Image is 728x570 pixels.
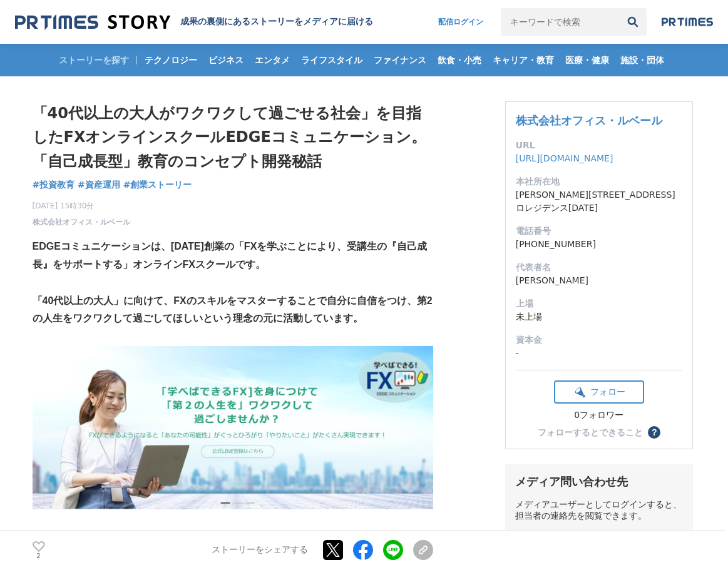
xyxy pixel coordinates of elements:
[369,54,431,66] span: ファイナンス
[560,44,614,76] a: 医療・健康
[516,347,682,360] dd: -
[78,179,120,190] span: #資産運用
[615,54,669,66] span: 施設・団体
[426,8,496,36] a: 配信ログイン
[33,241,428,270] strong: EDGEコミュニケーションは、[DATE]創業の「FXを学ぶことにより、受講生の『自己成長』をサポートする」オンラインFXスクールです。
[488,44,559,76] a: キャリア・教育
[123,178,192,191] a: #創業ストーリー
[501,8,619,36] input: キーワードで検索
[516,238,682,251] dd: [PHONE_NUMBER]
[296,44,367,76] a: ライフスタイル
[433,44,486,76] a: 飲食・小売
[296,54,367,66] span: ライフスタイル
[516,333,682,347] dt: 資本金
[33,295,433,324] strong: 「40代以上の大人」に向けて、FXのスキルをマスターすることで自分に自信をつけ、第2の人生をワクワクして過ごしてほしいという理念の元に活動しています。
[78,178,120,191] a: #資産運用
[203,54,249,66] span: ビジネス
[516,274,682,287] dd: [PERSON_NAME]
[488,54,559,66] span: キャリア・教育
[140,44,202,76] a: テクノロジー
[615,44,669,76] a: 施設・団体
[515,499,683,522] div: メディアユーザーとしてログインすると、担当者の連絡先を閲覧できます。
[212,545,308,556] p: ストーリーをシェアする
[33,178,75,191] a: #投資教育
[516,297,682,310] dt: 上場
[560,54,614,66] span: 医療・健康
[433,54,486,66] span: 飲食・小売
[516,310,682,323] dd: 未上場
[123,179,192,190] span: #創業ストーリー
[662,17,713,27] img: prtimes
[180,16,373,28] h2: 成果の裏側にあるストーリーをメディアに届ける
[650,428,659,437] span: ？
[516,153,613,163] a: [URL][DOMAIN_NAME]
[648,426,660,439] button: ？
[369,44,431,76] a: ファイナンス
[33,179,75,190] span: #投資教育
[619,8,647,36] button: 検索
[516,139,682,152] dt: URL
[203,44,249,76] a: ビジネス
[140,54,202,66] span: テクノロジー
[15,14,373,31] a: 成果の裏側にあるストーリーをメディアに届ける 成果の裏側にあるストーリーをメディアに届ける
[516,225,682,238] dt: 電話番号
[516,175,682,188] dt: 本社所在地
[516,261,682,274] dt: 代表者名
[554,410,644,421] div: 0フォロワー
[250,54,295,66] span: エンタメ
[33,200,130,211] span: [DATE] 15時30分
[33,553,45,559] p: 2
[33,346,433,510] img: thumbnail_7579fe20-8f33-11ee-a00d-992fb0853e3d.png
[554,380,644,404] button: フォロー
[250,44,295,76] a: エンタメ
[515,474,683,489] div: メディア問い合わせ先
[516,114,662,127] a: 株式会社オフィス・ルベール
[538,428,643,437] div: フォローするとできること
[15,14,170,31] img: 成果の裏側にあるストーリーをメディアに届ける
[516,188,682,215] dd: [PERSON_NAME][STREET_ADDRESS]ロレジデンス[DATE]
[33,101,433,173] h1: 「40代以上の大人がワクワクして過ごせる社会」を目指したFXオンラインスクールEDGEコミュニケーション。「自己成長型」教育のコンセプト開発秘話
[33,216,130,228] a: 株式会社オフィス・ルベール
